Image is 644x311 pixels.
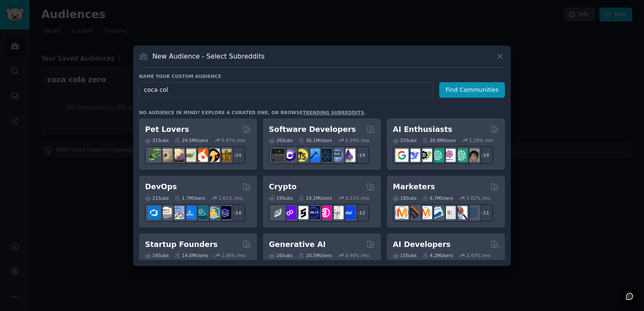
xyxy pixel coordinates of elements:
[307,206,320,219] img: web3
[283,149,296,162] img: csharp
[407,149,420,162] img: DeepSeek
[145,137,169,143] div: 31 Sub s
[269,239,326,250] h2: Generative AI
[431,206,444,219] img: Emailmarketing
[393,137,416,143] div: 25 Sub s
[174,137,208,143] div: 24.5M Users
[454,149,467,162] img: chatgpt_prompts_
[422,252,453,258] div: 4.2M Users
[298,252,332,258] div: 20.5M Users
[443,149,456,162] img: OpenAIDev
[219,195,243,201] div: 1.61 % /mo
[454,206,467,219] img: MarketingResearch
[345,252,369,258] div: 0.46 % /mo
[469,137,493,143] div: 1.28 % /mo
[330,149,343,162] img: AskComputerScience
[183,206,196,219] img: DevOpsLinks
[221,252,245,258] div: 1.06 % /mo
[298,137,332,143] div: 30.1M Users
[319,149,332,162] img: reactnative
[269,137,292,143] div: 26 Sub s
[431,149,444,162] img: chatgpt_promptDesign
[228,146,245,164] div: + 24
[159,149,172,162] img: ballpython
[393,182,435,192] h2: Marketers
[195,149,208,162] img: cockatiel
[145,182,177,192] h2: DevOps
[303,110,364,115] a: trending subreddits
[443,206,456,219] img: googleads
[466,149,479,162] img: ArtificalIntelligence
[171,206,184,219] img: Docker_DevOps
[218,206,231,219] img: PlatformEngineers
[139,73,505,79] h3: Name your custom audience
[352,204,369,222] div: + 12
[174,252,208,258] div: 14.0M Users
[395,149,408,162] img: GoogleGeminiAI
[393,124,452,135] h2: AI Enthusiasts
[466,206,479,219] img: OnlineMarketing
[171,149,184,162] img: leopardgeckos
[393,239,451,250] h2: AI Developers
[475,204,493,222] div: + 11
[145,195,169,201] div: 21 Sub s
[207,149,220,162] img: PetAdvice
[148,206,161,219] img: azuredevops
[395,206,408,219] img: content_marketing
[422,195,453,201] div: 6.7M Users
[271,149,284,162] img: software
[159,206,172,219] img: AWS_Certified_Experts
[295,206,308,219] img: ethstaker
[283,206,296,219] img: 0xPolygon
[345,137,369,143] div: 0.29 % /mo
[228,204,245,222] div: + 14
[439,82,505,98] button: Find Communities
[271,206,284,219] img: ethfinance
[145,252,169,258] div: 16 Sub s
[148,149,161,162] img: herpetology
[342,149,355,162] img: elixir
[298,195,332,201] div: 19.2M Users
[139,110,366,115] div: No audience in mind? Explore a curated one, or browse .
[467,195,491,201] div: 1.02 % /mo
[419,149,432,162] img: AItoolsCatalog
[330,206,343,219] img: CryptoNews
[422,137,456,143] div: 20.9M Users
[153,52,265,61] h3: New Audience - Select Subreddits
[207,206,220,219] img: aws_cdk
[195,206,208,219] img: platformengineering
[145,124,189,135] h2: Pet Lovers
[407,206,420,219] img: bigseo
[342,206,355,219] img: defi_
[145,239,217,250] h2: Startup Founders
[307,149,320,162] img: iOSProgramming
[295,149,308,162] img: learnjavascript
[218,149,231,162] img: dogbreed
[419,206,432,219] img: AskMarketing
[139,82,433,98] input: Pick a short name, like "Digital Marketers" or "Movie-Goers"
[393,252,416,258] div: 15 Sub s
[345,195,369,201] div: 0.21 % /mo
[183,149,196,162] img: turtle
[393,195,416,201] div: 18 Sub s
[221,137,245,143] div: 0.47 % /mo
[174,195,205,201] div: 1.7M Users
[269,182,297,192] h2: Crypto
[269,195,292,201] div: 19 Sub s
[475,146,493,164] div: + 18
[269,252,292,258] div: 16 Sub s
[352,146,369,164] div: + 19
[467,252,491,258] div: 2.43 % /mo
[269,124,356,135] h2: Software Developers
[319,206,332,219] img: defiblockchain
